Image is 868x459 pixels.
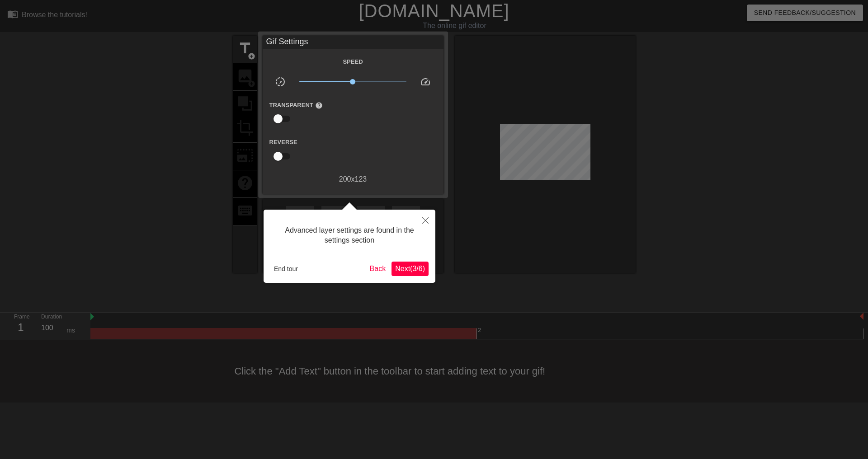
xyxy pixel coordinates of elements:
[415,210,435,230] button: Close
[392,262,429,276] button: Next
[270,262,302,276] button: End tour
[366,262,390,276] button: Back
[395,265,425,272] span: Next ( 3 / 6 )
[270,216,429,255] div: Advanced layer settings are found in the settings section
